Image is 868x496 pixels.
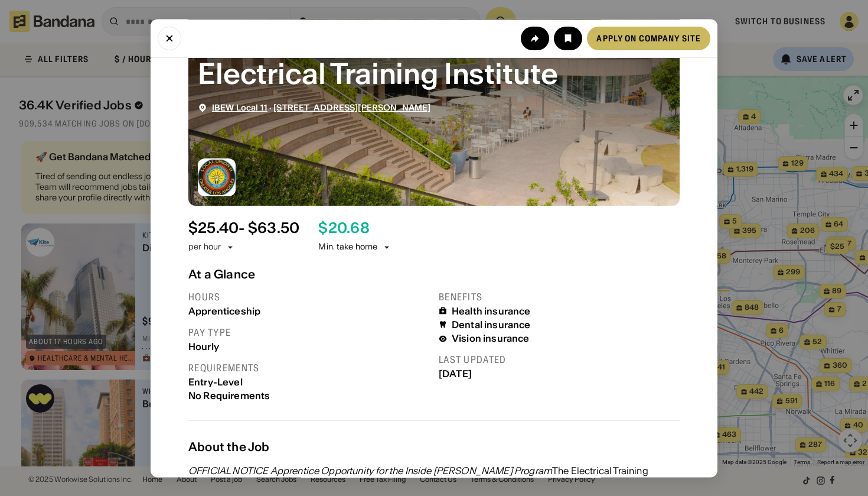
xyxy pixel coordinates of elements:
[452,306,531,317] div: Health insurance
[439,291,680,303] div: Benefits
[188,306,429,317] div: Apprenticeship
[158,26,181,50] button: Close
[318,242,391,254] div: Min. take home
[212,103,430,113] div: ·
[188,377,429,388] div: Entry-Level
[596,34,701,42] div: Apply on company site
[188,220,299,237] div: $ 25.40 - $63.50
[439,369,680,380] div: [DATE]
[318,220,369,237] div: $ 20.68
[212,102,267,113] span: IBEW Local 11
[188,465,268,477] em: OFFICIAL NOTICE
[452,319,531,330] div: Dental insurance
[273,102,430,113] span: [STREET_ADDRESS][PERSON_NAME]
[188,242,221,254] div: per hour
[188,291,429,303] div: Hours
[188,440,680,455] div: About the Job
[188,341,429,352] div: Hourly
[452,333,530,345] div: Vision insurance
[439,354,680,367] div: Last updated
[188,267,680,281] div: At a Glance
[270,465,552,477] em: Apprentice Opportunity for the Inside [PERSON_NAME] Program
[198,158,236,196] img: IBEW Local 11 logo
[188,362,429,374] div: Requirements
[188,326,429,339] div: Pay type
[188,390,429,401] div: No Requirements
